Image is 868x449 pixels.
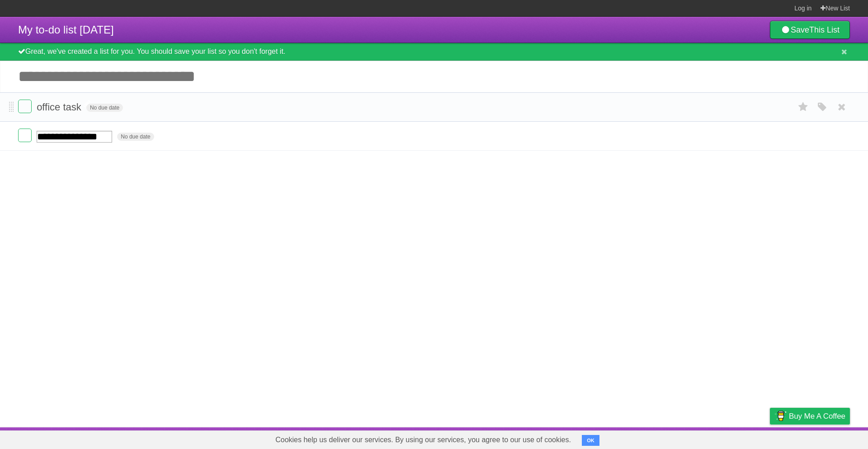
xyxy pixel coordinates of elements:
b: This List [809,25,840,34]
span: Cookies help us deliver our services. By using our services, you agree to our use of cookies. [266,431,580,449]
label: Done [18,100,32,113]
label: Star task [795,100,812,115]
button: OK [582,435,599,446]
span: office task [37,101,84,113]
label: Done [18,129,32,142]
span: No due date [117,133,154,141]
a: SaveThis List [770,21,850,39]
span: My to-do list [DATE] [18,24,114,36]
span: No due date [86,104,123,112]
